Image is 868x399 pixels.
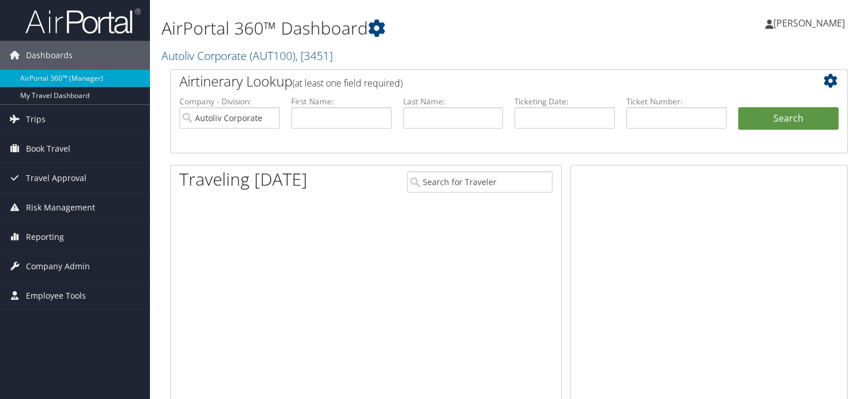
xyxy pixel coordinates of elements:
[26,223,64,251] span: Reporting
[25,7,141,35] img: airportal-logo.png
[291,96,392,107] label: First Name:
[26,164,87,193] span: Travel Approval
[161,48,333,63] a: Autoliv Corporate
[292,77,403,89] span: (at least one field required)
[26,41,73,70] span: Dashboards
[26,252,90,281] span: Company Admin
[626,96,727,107] label: Ticket Number:
[403,96,503,107] label: Last Name:
[179,96,280,107] label: Company - Division:
[738,107,839,130] button: Search
[179,167,307,191] h1: Traveling [DATE]
[161,16,625,40] h1: AirPortal 360™ Dashboard
[26,281,86,310] span: Employee Tools
[179,71,782,91] h2: Airtinerary Lookup
[407,171,553,193] input: Search for Traveler
[26,134,70,163] span: Book Travel
[765,6,856,40] a: [PERSON_NAME]
[250,48,295,63] span: ( AUT100 )
[514,96,615,107] label: Ticketing Date:
[295,48,333,63] span: , [ 3451 ]
[773,17,845,29] span: [PERSON_NAME]
[26,105,46,134] span: Trips
[26,193,95,222] span: Risk Management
